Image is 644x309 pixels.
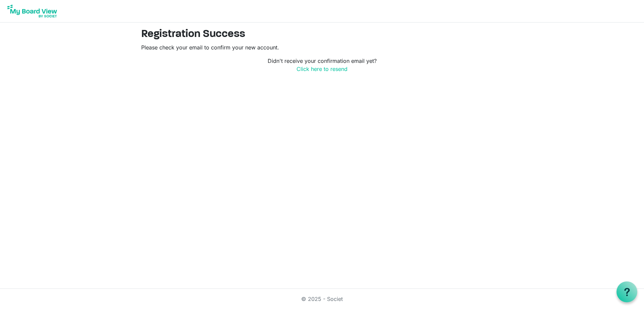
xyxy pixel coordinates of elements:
p: Please check your email to confirm your new account. [141,43,503,51]
a: © 2025 - Societ [301,296,343,302]
img: My Board View Logo [5,3,59,20]
p: Didn't receive your confirmation email yet? [141,57,503,73]
a: Click here to resend [297,66,347,72]
h2: Registration Success [141,28,503,41]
